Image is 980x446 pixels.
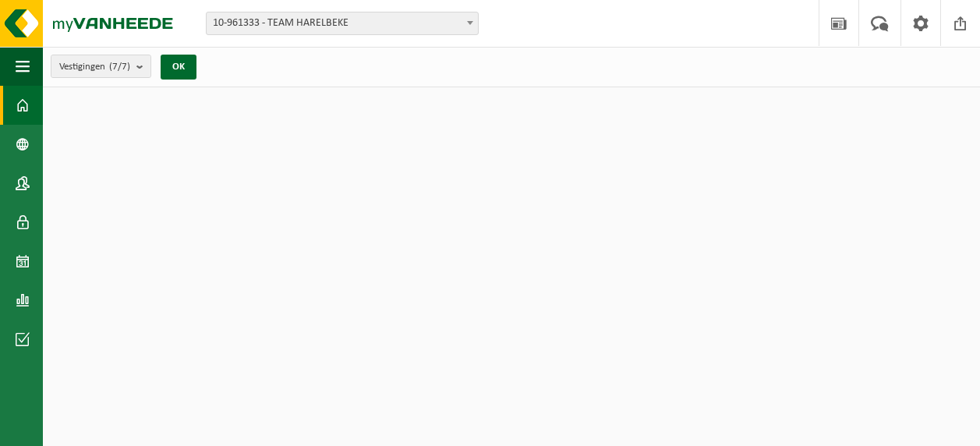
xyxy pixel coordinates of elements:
[161,55,196,80] button: OK
[206,12,479,35] span: 10-961333 - TEAM HARELBEKE
[51,55,151,78] button: Vestigingen(7/7)
[59,55,130,79] span: Vestigingen
[207,12,478,34] span: 10-961333 - TEAM HARELBEKE
[109,62,130,72] count: (7/7)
